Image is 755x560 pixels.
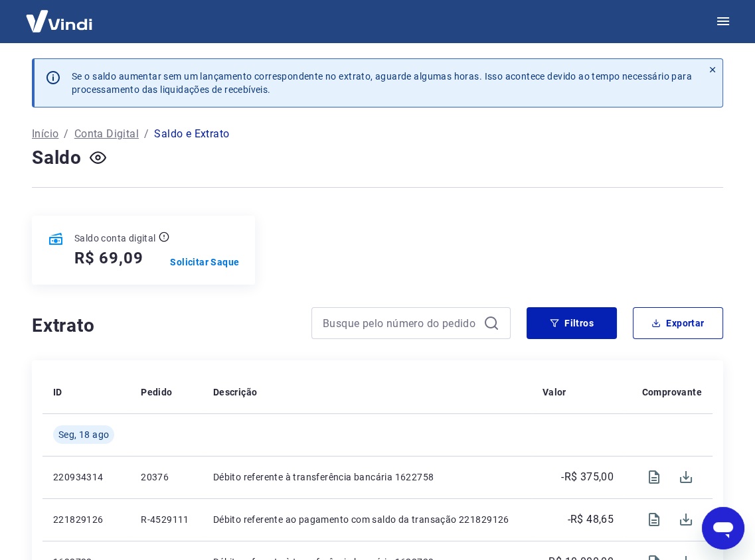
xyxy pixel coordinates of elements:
[53,513,120,526] p: 221829126
[141,470,192,484] p: 20376
[670,504,702,535] span: Download
[141,513,192,526] p: R-4529111
[53,385,62,399] p: ID
[670,461,702,493] span: Download
[213,513,521,526] p: Débito referente ao pagamento com saldo da transação 221829126
[213,470,521,484] p: Débito referente à transferência bancária 1622758
[16,1,102,41] img: Vindi
[638,504,670,535] span: Visualizar
[74,126,139,142] a: Conta Digital
[72,70,692,96] p: Se o saldo aumentar sem um lançamento correspondente no extrato, aguarde algumas horas. Isso acon...
[527,307,617,339] button: Filtros
[702,507,744,549] iframe: Botão para abrir a janela de mensagens
[323,313,478,333] input: Busque pelo número do pedido
[141,385,172,399] p: Pedido
[633,307,723,339] button: Exportar
[64,126,68,142] p: /
[32,145,82,171] h4: Saldo
[543,385,566,399] p: Valor
[170,255,239,269] a: Solicitar Saque
[568,512,614,527] p: -R$ 48,65
[32,313,295,339] h4: Extrato
[144,126,149,142] p: /
[74,232,156,245] p: Saldo conta digital
[74,247,143,269] h5: R$ 69,09
[642,385,702,399] p: Comprovante
[213,385,258,399] p: Descrição
[32,126,58,142] a: Início
[561,469,614,485] p: -R$ 375,00
[53,470,120,484] p: 220934314
[154,126,229,142] p: Saldo e Extrato
[638,461,670,493] span: Visualizar
[58,428,109,441] span: Seg, 18 ago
